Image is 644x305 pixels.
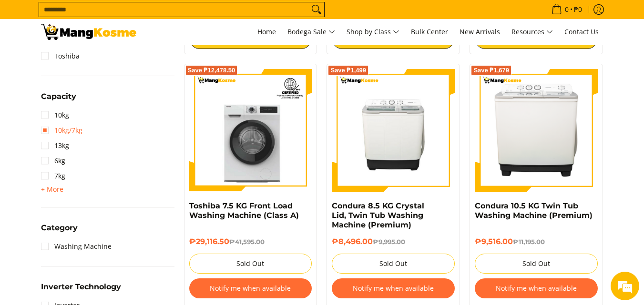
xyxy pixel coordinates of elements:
button: Sold Out [475,254,598,274]
a: Bulk Center [406,19,453,45]
span: • [549,4,585,15]
a: Toshiba [41,49,80,64]
span: Resources [511,26,553,38]
button: Notify me when available [475,278,598,298]
a: 13kg [41,138,69,153]
del: ₱11,195.00 [513,238,545,246]
span: Home [257,27,276,36]
img: Washing Machines l Mang Kosme: Home Appliances Warehouse Sale Partner [41,24,136,40]
span: + More [41,186,63,193]
a: Contact Us [560,19,603,45]
a: 7kg [41,168,65,184]
span: ₱0 [572,6,583,13]
span: Save ₱1,499 [330,68,366,73]
a: 10kg [41,108,69,123]
span: Bulk Center [411,27,448,36]
del: ₱41,595.00 [229,238,265,246]
summary: Open [41,93,76,108]
a: Toshiba 7.5 KG Front Load Washing Machine (Class A) [189,201,299,220]
span: New Arrivals [460,27,500,36]
summary: Open [41,283,121,298]
a: Condura 10.5 KG Twin Tub Washing Machine (Premium) [475,201,593,220]
span: Save ₱1,679 [473,68,509,73]
button: Notify me when available [332,278,455,298]
summary: Open [41,184,63,195]
a: 10kg/7kg [41,123,82,138]
del: ₱9,995.00 [373,238,405,246]
a: Condura 8.5 KG Crystal Lid, Twin Tub Washing Machine (Premium) [332,201,424,229]
a: Washing Machine [41,239,112,254]
button: Notify me when available [189,278,312,298]
button: Search [309,2,324,17]
span: Shop by Class [347,26,399,38]
summary: Open [41,224,78,239]
span: Inverter Technology [41,283,121,291]
span: Capacity [41,93,76,100]
h6: ₱29,116.50 [189,237,312,246]
img: Condura 10.5 KG Twin Tub Washing Machine (Premium) [475,69,598,192]
a: New Arrivals [455,19,505,45]
img: Toshiba 7.5 KG Front Load Washing Machine (Class A) [189,69,312,192]
a: Bodega Sale [283,19,340,45]
span: Contact Us [564,27,599,36]
h6: ₱9,516.00 [475,237,598,246]
button: Sold Out [189,254,312,274]
span: Bodega Sale [287,26,335,38]
a: Shop by Class [342,19,404,45]
span: Save ₱12,478.50 [188,68,235,73]
img: Condura 8.5 KG Crystal Lid, Twin Tub Washing Machine (Premium) [332,70,455,190]
a: Resources [507,19,558,45]
button: Sold Out [332,254,455,274]
h6: ₱8,496.00 [332,237,455,246]
a: 6kg [41,153,65,168]
a: Home [253,19,281,45]
nav: Main Menu [146,19,603,45]
span: 0 [563,6,570,13]
span: Category [41,224,78,232]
